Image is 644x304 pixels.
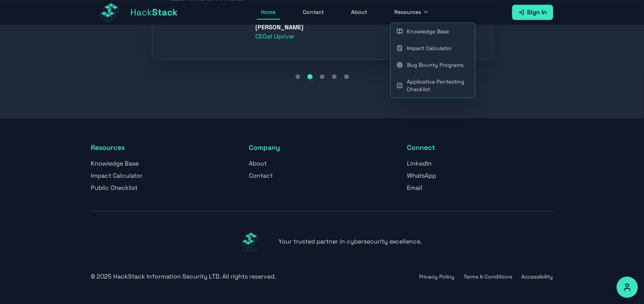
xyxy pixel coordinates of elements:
a: Knowledge Base [391,23,475,40]
a: Knowledge Base [91,159,139,167]
a: Email [407,184,422,192]
button: Go to testimonial 5 [342,72,351,81]
h3: Resources [91,142,237,153]
p: © 2025 HackStack Information Security LTD. All rights reserved. [91,272,276,281]
div: CEO at Upriver [256,32,304,41]
button: Terms & Conditions [464,273,513,280]
a: Sign In [512,5,553,20]
a: WhatsApp [407,172,437,180]
button: Go to testimonial 4 [330,72,339,81]
a: About [347,5,372,19]
span: Hack [131,6,178,18]
a: Bug Bounty Programs [391,56,475,73]
button: Resources [390,5,434,19]
p: Your trusted partner in cybersecurity excellence. [278,237,422,246]
a: Applicative Pentesting Checklist [391,73,475,97]
button: Go to testimonial 3 [318,72,327,81]
a: Contact [249,172,273,180]
span: Stack [152,6,178,18]
a: Public Checklist [91,184,138,192]
div: [PERSON_NAME] [256,23,304,32]
a: Impact Calculator [91,172,143,180]
a: LinkedIn [407,159,432,167]
button: Go to testimonial 2 [305,72,315,81]
button: Accessibility [522,273,553,280]
h3: Company [249,142,395,153]
img: HackStack Logo [222,223,277,260]
button: Accessibility Options [617,277,638,298]
span: Resources [395,8,421,16]
a: Home [257,5,280,19]
button: Go to testimonial 1 [293,72,302,81]
h3: Connect [407,142,553,153]
button: Privacy Policy [419,273,455,280]
a: Impact Calculator [391,40,475,56]
a: Contact [299,5,329,19]
a: About [249,159,267,167]
span: Sign In [527,8,547,17]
